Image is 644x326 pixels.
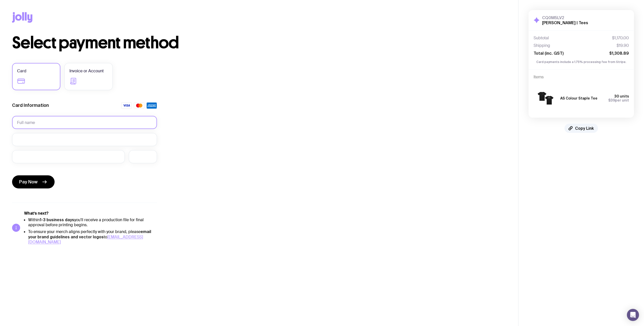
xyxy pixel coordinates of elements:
span: Subtotal [534,36,549,41]
span: $1,170.00 [612,36,629,41]
span: Pay Now [19,179,37,185]
span: Card [17,68,26,74]
span: 30 units [614,94,629,98]
span: $19.90 [617,43,629,48]
li: To ensure your merch aligns perfectly with your brand, please to [28,229,157,245]
h2: [PERSON_NAME] | Tees [542,20,588,25]
h3: AS Colour Staple Tee [560,96,597,100]
h3: CQ0M5LV2 [542,15,588,20]
span: per unit [608,98,629,102]
div: Open Intercom Messenger [627,309,639,321]
span: Total (inc. GST) [534,51,563,56]
input: Full name [12,116,157,129]
a: [EMAIL_ADDRESS][DOMAIN_NAME] [28,234,143,245]
label: Card Information [12,102,49,108]
p: Card payments include a 1.75% processing fee from Stripe. [534,60,629,64]
span: Copy Link [575,126,594,131]
h4: Items [534,75,629,80]
span: Invoice or Account [69,68,104,74]
li: Within you'll receive a production file for final approval before printing begins. [28,217,157,227]
span: Shipping [534,43,550,48]
iframe: Secure expiration date input frame [17,154,120,159]
iframe: Secure card number input frame [17,137,152,142]
span: $1,308.89 [609,51,629,56]
button: Pay Now [12,175,55,188]
span: $39 [608,98,615,102]
h5: What’s next? [24,211,157,216]
button: Copy Link [565,124,598,133]
strong: email your brand guidelines and vector logos [28,229,151,239]
iframe: Secure CVC input frame [134,154,152,159]
h1: Select payment method [12,35,506,51]
strong: 1-3 business days [40,217,74,222]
